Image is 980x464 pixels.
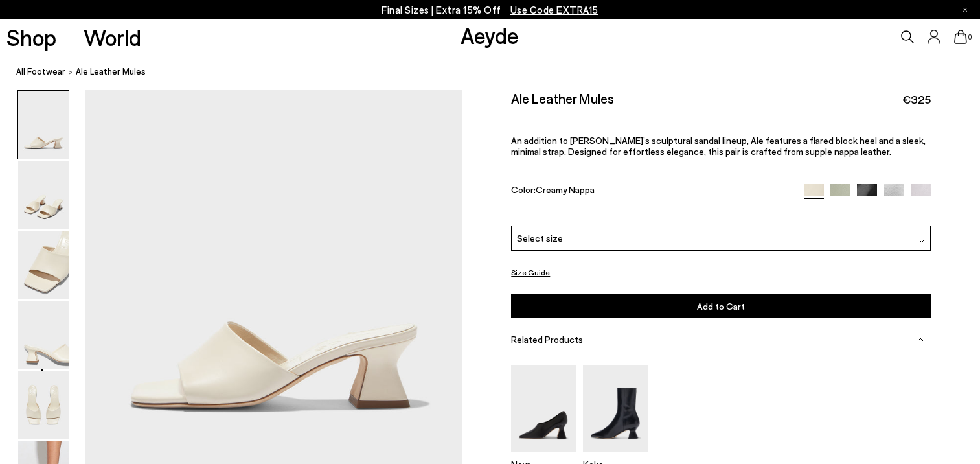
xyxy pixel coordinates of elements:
[954,30,967,44] a: 0
[16,54,980,90] nav: breadcrumb
[536,184,595,195] span: Creamy Nappa
[16,65,65,78] a: All Footwear
[902,91,931,108] span: €325
[697,301,745,312] span: Add to Cart
[511,334,583,345] span: Related Products
[517,231,563,245] span: Select size
[461,21,519,49] a: Aeyde
[510,4,598,16] span: Navigate to /collections/ss25-final-sizes
[967,34,974,41] span: 0
[18,91,69,159] img: Ale Leather Mules - Image 1
[511,365,576,452] img: Nova Regal Pumps
[18,301,69,369] img: Ale Leather Mules - Image 4
[382,2,598,18] p: Final Sizes | Extra 15% Off
[84,26,141,49] a: World
[18,371,69,439] img: Ale Leather Mules - Image 5
[6,26,56,49] a: Shop
[918,238,925,244] img: svg%3E
[511,184,790,199] div: Color:
[583,365,648,452] img: Koko Regal Heel Boots
[511,264,550,281] button: Size Guide
[511,135,931,157] p: An addition to [PERSON_NAME]’s sculptural sandal lineup, Ale features a flared block heel and a s...
[917,336,924,343] img: svg%3E
[76,65,146,78] span: Ale Leather Mules
[511,294,931,318] button: Add to Cart
[18,161,69,229] img: Ale Leather Mules - Image 2
[511,90,614,106] h2: Ale Leather Mules
[18,231,69,299] img: Ale Leather Mules - Image 3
